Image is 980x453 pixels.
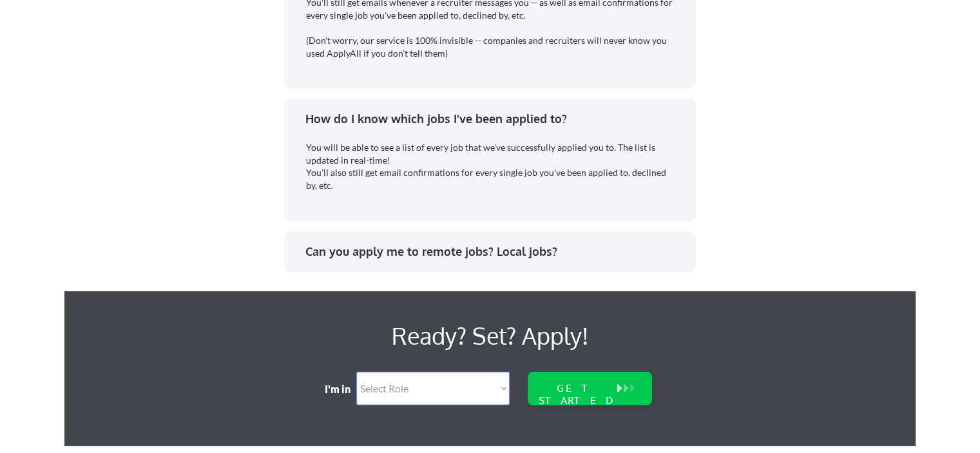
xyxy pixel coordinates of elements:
div: Can you apply me to remote jobs? Local jobs? [305,244,684,260]
div: You will be able to see a list of every job that we've successfully applied you to. The list is u... [306,141,676,191]
div: How do I know which jobs I've been applied to? [305,111,684,127]
div: I'm in [325,382,360,396]
div: Ready? Set? Apply! [245,317,735,354]
div: GET STARTED [536,382,619,407]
